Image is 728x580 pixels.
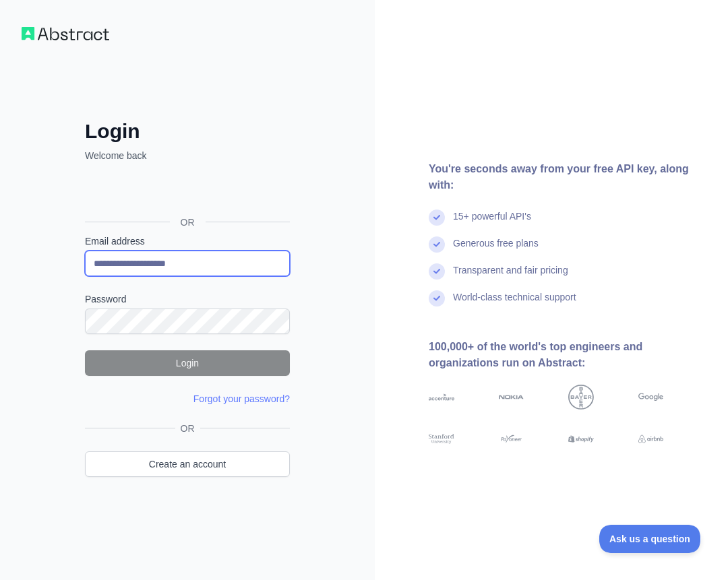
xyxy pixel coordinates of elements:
button: Login [85,350,290,376]
img: google [638,385,664,410]
a: Create an account [85,451,290,477]
img: shopify [568,432,594,445]
img: payoneer [499,432,524,445]
div: World-class technical support [453,290,576,317]
img: nokia [499,385,524,410]
div: You're seconds away from your free API key, along with: [429,161,706,193]
img: check mark [429,263,445,280]
div: 15+ powerful API's [453,210,531,236]
div: Transparent and fair pricing [453,263,568,290]
img: stanford university [429,432,454,445]
img: airbnb [638,432,664,445]
div: 100,000+ of the world's top engineers and organizations run on Abstract: [429,339,706,371]
img: accenture [429,385,454,410]
img: check mark [429,210,445,226]
img: bayer [568,385,594,410]
div: Generous free plans [453,236,539,263]
label: Password [85,292,290,306]
img: Workflow [22,27,109,40]
p: Welcome back [85,149,290,162]
iframe: Toggle Customer Support [599,525,701,553]
img: check mark [429,290,445,307]
span: OR [170,216,206,229]
h2: Login [85,119,290,143]
span: OR [175,422,200,435]
a: Forgot your password? [193,393,290,404]
label: Email address [85,234,290,248]
img: check mark [429,236,445,253]
iframe: Sign in with Google Button [78,177,294,207]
